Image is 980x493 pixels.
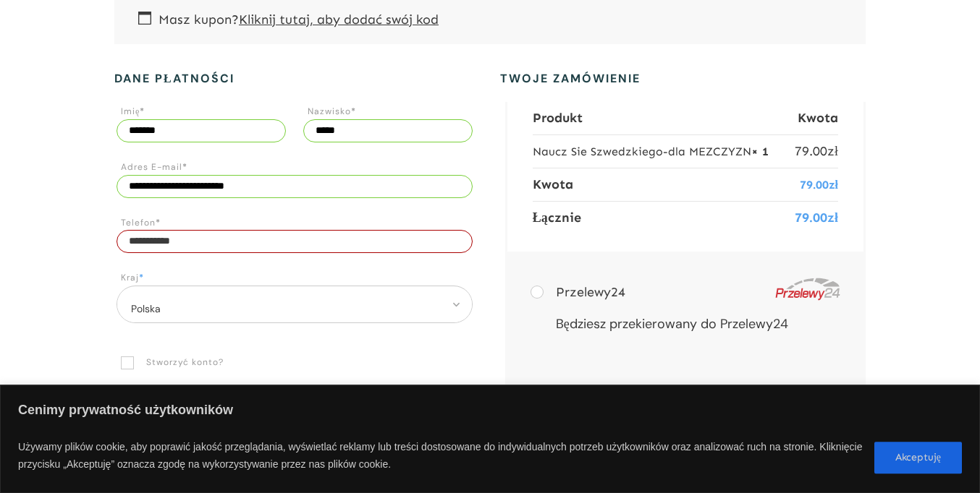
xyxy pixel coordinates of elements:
strong: × 1 [751,145,769,158]
abbr: required [182,161,187,173]
abbr: required [140,106,145,117]
label: Przelewy24 [531,284,625,300]
p: Używamy plików cookie, aby poprawić jakość przeglądania, wyświetlać reklamy lub treści dostosowan... [18,434,863,481]
th: Produkt [533,102,791,134]
abbr: required [351,106,356,117]
img: Przelewy24 [775,278,840,301]
bdi: 79.00 [795,143,838,159]
th: Kwota [790,102,838,134]
span: Stworzyć konto? [121,356,224,368]
a: Wpisz swój kod kuponu [239,12,439,27]
bdi: 79.00 [800,178,838,192]
label: Adres E-mail [121,160,473,176]
th: Łącznie [533,201,791,234]
span: Polska [126,297,463,320]
td: Naucz Sie Szwedzkiego-dla MEZCZYZN [533,134,791,168]
label: Imię [121,104,286,120]
span: zł [829,178,838,192]
bdi: 79.00 [795,210,838,226]
span: zł [827,210,838,226]
iframe: Bezpieczne pole wprowadzania płatności [553,333,832,440]
button: Akceptuję [874,442,962,473]
p: Będziesz przekierowany do Przelewy24 [556,312,829,335]
th: Kwota [533,168,791,201]
h3: Twoje zamówienie [475,70,835,87]
span: Kraj [117,290,472,322]
label: Nazwisko [308,104,473,120]
p: Cenimy prywatność użytkowników [18,398,962,426]
abbr: required [156,217,161,228]
label: Kraj [121,270,473,286]
label: Telefon [121,215,473,231]
h3: Dane płatności [114,70,475,87]
span: zł [827,143,838,159]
